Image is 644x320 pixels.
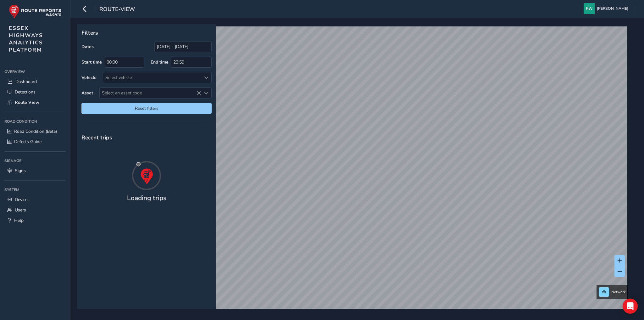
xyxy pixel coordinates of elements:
[14,128,57,134] span: Road Condition (Beta)
[597,3,628,14] span: [PERSON_NAME]
[15,207,26,213] span: Users
[79,26,627,316] canvas: Map
[15,168,26,174] span: Signs
[4,137,66,147] a: Defects Guide
[623,299,638,314] div: Open Intercom Messenger
[4,67,66,76] div: Overview
[81,44,94,50] label: Dates
[15,197,30,203] span: Devices
[4,156,66,166] div: Signage
[4,117,66,126] div: Road Condition
[81,134,112,141] span: Recent trips
[86,105,207,111] span: Reset filters
[103,72,201,83] div: Select vehicle
[15,89,36,95] span: Detections
[15,79,37,85] span: Dashboard
[81,103,212,114] button: Reset filters
[4,97,66,108] a: Route View
[584,3,595,14] img: diamond-layout
[4,166,66,176] a: Signs
[611,289,626,295] span: Network
[201,88,211,98] div: Select an asset code
[4,194,66,205] a: Devices
[99,5,135,14] span: route-view
[81,75,97,81] label: Vehicle
[81,90,93,96] label: Asset
[4,205,66,215] a: Users
[14,139,42,145] span: Defects Guide
[151,59,169,65] label: End time
[584,3,630,14] button: [PERSON_NAME]
[81,59,102,65] label: Start time
[127,194,166,202] h4: Loading trips
[4,215,66,226] a: Help
[14,217,24,223] span: Help
[4,87,66,97] a: Detections
[9,4,61,19] img: rr logo
[100,88,201,98] span: Select an asset code
[4,185,66,194] div: System
[4,76,66,87] a: Dashboard
[81,29,212,37] p: Filters
[4,126,66,137] a: Road Condition (Beta)
[9,25,43,53] span: ESSEX HIGHWAYS ANALYTICS PLATFORM
[15,99,39,105] span: Route View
